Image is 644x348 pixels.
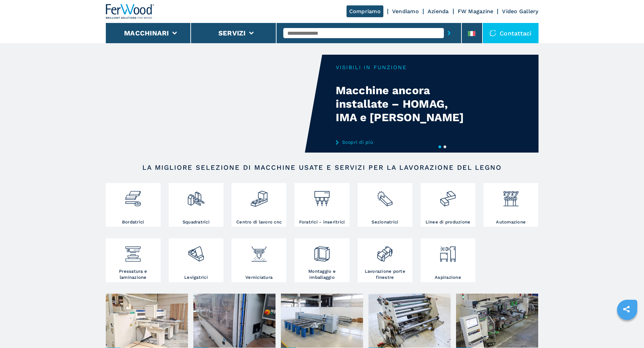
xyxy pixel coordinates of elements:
[193,294,276,348] img: Visibili presso clienti
[245,274,272,280] h3: Verniciatura
[496,219,526,225] h3: Automazione
[169,238,223,282] a: Levigatrici
[358,183,412,227] a: Sezionatrici
[108,268,159,280] h3: Pressatura e laminazione
[376,240,394,263] img: lavorazione_porte_finestre_2.png
[122,219,144,225] h3: Bordatrici
[187,240,205,263] img: levigatrici_2.png
[232,238,286,282] a: Verniciatura
[483,23,539,43] div: Contattaci
[106,4,154,19] img: Ferwood
[421,183,475,227] a: Linee di produzione
[250,185,268,208] img: centro_di_lavoro_cnc_2.png
[336,139,468,145] a: Scopri di più
[106,238,161,282] a: Pressatura e laminazione
[169,183,223,227] a: Squadratrici
[458,8,494,15] a: FW Magazine
[236,219,282,225] h3: Centro di lavoro cnc
[444,145,446,148] button: 2
[438,145,441,148] button: 1
[183,219,210,225] h3: Squadratrici
[313,240,331,263] img: montaggio_imballaggio_2.png
[296,268,348,280] h3: Montaggio e imballaggio
[426,219,471,225] h3: Linee di produzione
[250,240,268,263] img: verniciatura_1.png
[359,268,411,280] h3: Lavorazione porte finestre
[347,5,383,17] a: Compriamo
[392,8,419,15] a: Vendiamo
[439,185,457,208] img: linee_di_produzione_2.png
[615,318,639,343] iframe: Chat
[127,163,517,171] h2: LA MIGLIORE SELEZIONE DI MACCHINE USATE E SERVIZI PER LA LAVORAZIONE DEL LEGNO
[444,25,454,41] button: submit-button
[106,183,161,227] a: Bordatrici
[187,185,205,208] img: squadratrici_2.png
[232,183,286,227] a: Centro di lavoro cnc
[490,30,496,36] img: Contattaci
[435,274,461,280] h3: Aspirazione
[299,219,345,225] h3: Foratrici - inseritrici
[218,29,246,37] button: Servizi
[124,185,142,208] img: bordatrici_1.png
[502,8,538,15] a: Video Gallery
[368,294,451,348] img: Occasioni
[281,294,363,348] img: Promozioni
[294,238,349,282] a: Montaggio e imballaggio
[456,294,538,348] img: Show room
[372,219,398,225] h3: Sezionatrici
[184,274,208,280] h3: Levigatrici
[358,238,412,282] a: Lavorazione porte finestre
[421,238,475,282] a: Aspirazione
[428,8,449,15] a: Azienda
[124,240,142,263] img: pressa-strettoia.png
[376,185,394,208] img: sezionatrici_2.png
[313,185,331,208] img: foratrici_inseritrici_2.png
[106,55,322,153] video: Your browser does not support the video tag.
[294,183,349,227] a: Foratrici - inseritrici
[124,29,169,37] button: Macchinari
[483,183,538,227] a: Automazione
[439,240,457,263] img: aspirazione_1.png
[106,294,188,348] img: Nuovi arrivi
[502,185,520,208] img: automazione.png
[618,301,635,318] a: sharethis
